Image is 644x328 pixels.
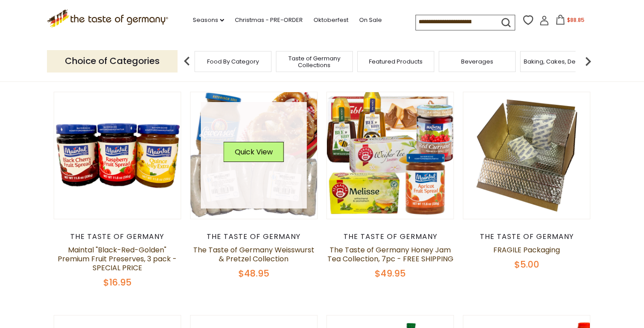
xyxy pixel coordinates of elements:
a: Taste of Germany Collections [279,55,350,68]
div: The Taste of Germany [326,232,454,241]
p: Choice of Categories [47,50,178,72]
span: $16.95 [103,276,131,289]
div: The Taste of Germany [463,232,590,241]
span: $49.95 [375,267,406,280]
a: The Taste of Germany Honey Jam Tea Collection, 7pc - FREE SHIPPING [327,245,453,264]
a: Featured Products [369,58,423,65]
span: $48.95 [238,267,269,280]
div: The Taste of Germany [190,232,318,241]
a: Beverages [461,58,493,65]
a: Seasons [193,15,224,25]
button: Quick View [224,142,284,162]
a: Maintal "Black-Red-Golden" Premium Fruit Preserves, 3 pack - SPECIAL PRICE [58,245,177,273]
a: Food By Category [207,58,259,65]
a: Oktoberfest [314,15,348,25]
a: The Taste of Germany Weisswurst & Pretzel Collection [193,245,314,264]
a: FRAGILE Packaging [493,245,560,255]
div: The Taste of Germany [54,232,181,241]
img: previous arrow [178,52,196,70]
img: FRAGILE Packaging [463,92,590,219]
a: On Sale [359,15,382,25]
a: Baking, Cakes, Desserts [524,58,593,65]
span: $5.00 [514,258,539,271]
img: Maintal "Black-Red-Golden" Premium Fruit Preserves, 3 pack - SPECIAL PRICE [54,92,181,219]
button: $88.85 [551,15,589,28]
img: The Taste of Germany Weisswurst & Pretzel Collection [191,92,317,219]
img: next arrow [579,52,597,70]
a: Christmas - PRE-ORDER [235,15,303,25]
span: $88.85 [567,16,585,24]
img: The Taste of Germany Honey Jam Tea Collection, 7pc - FREE SHIPPING [327,92,453,219]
